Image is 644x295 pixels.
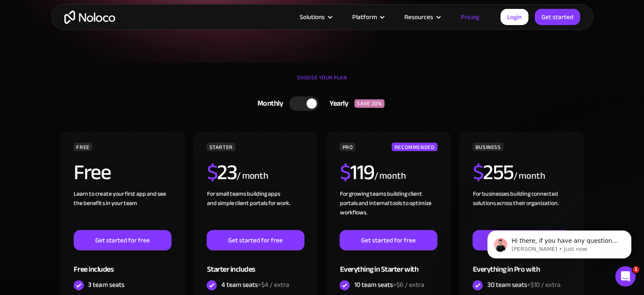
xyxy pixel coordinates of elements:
[319,97,354,110] div: Yearly
[354,280,424,289] div: 10 team seats
[207,162,237,183] h2: 23
[473,143,503,151] div: BUSINESS
[340,230,437,250] a: Get started for free
[392,143,437,151] div: RECOMMENDED
[473,162,513,183] h2: 255
[60,71,585,93] div: CHOOSE YOUR PLAN
[473,230,570,250] a: Get started for free
[207,152,217,192] span: $
[500,9,528,25] a: Login
[207,230,304,250] a: Get started for free
[473,250,570,278] div: Everything in Pro with
[74,143,92,151] div: FREE
[74,162,111,183] h2: Free
[289,11,342,22] div: Solutions
[340,250,437,278] div: Everything in Starter with
[394,11,450,22] div: Resources
[404,11,433,22] div: Resources
[340,143,355,151] div: PRO
[247,97,290,110] div: Monthly
[340,152,350,192] span: $
[513,169,545,183] div: / month
[88,280,124,289] div: 3 team seats
[487,280,560,289] div: 30 team seats
[392,278,424,291] span: +$6 / extra
[473,152,483,192] span: $
[633,266,639,273] span: 1
[340,162,374,183] h2: 119
[74,189,171,230] div: Learn to create your first app and see the benefits in your team ‍
[340,189,437,230] div: For growing teams building client portals and internal tools to optimize workflows.
[257,278,289,291] span: +$4 / extra
[342,11,394,22] div: Platform
[475,213,644,272] iframe: Intercom notifications message
[535,9,580,25] a: Get started
[74,250,171,278] div: Free includes
[354,99,384,108] div: SAVE 20%
[352,11,377,22] div: Platform
[207,189,304,230] div: For small teams building apps and simple client portals for work. ‍
[221,280,289,289] div: 4 team seats
[74,230,171,250] a: Get started for free
[374,169,406,183] div: / month
[300,11,325,22] div: Solutions
[527,278,560,291] span: +$10 / extra
[237,169,268,183] div: / month
[207,250,304,278] div: Starter includes
[64,11,115,24] a: home
[473,189,570,230] div: For businesses building connected solutions across their organization. ‍
[450,11,490,22] a: Pricing
[615,266,636,287] iframe: Intercom live chat
[207,143,235,151] div: STARTER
